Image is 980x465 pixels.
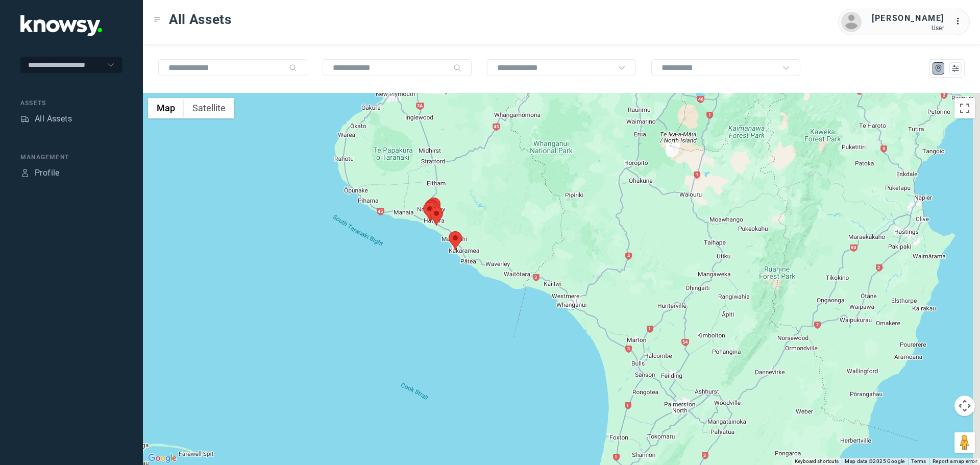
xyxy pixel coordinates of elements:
div: Toggle Menu [154,16,161,23]
a: ProfileProfile [20,167,60,179]
div: Search [453,64,461,72]
button: Show street map [148,98,184,118]
div: User [872,25,944,32]
div: Profile [20,168,30,178]
div: : [954,15,967,28]
span: All Assets [169,10,232,29]
div: Assets [20,114,30,124]
div: Map [934,64,943,73]
span: Map data ©2025 Google [845,458,904,464]
img: avatar.png [841,12,862,32]
img: Google [145,452,179,465]
a: Report a map error [933,458,977,464]
button: Toggle fullscreen view [954,98,975,118]
tspan: ... [955,17,965,25]
div: [PERSON_NAME] [872,12,944,25]
div: Assets [20,99,122,108]
button: Show satellite imagery [184,98,234,118]
a: Open this area in Google Maps (opens a new window) [145,452,179,465]
div: Search [289,64,297,72]
div: Profile [35,167,60,179]
div: List [951,64,960,73]
img: Application Logo [20,15,102,36]
a: AssetsAll Assets [20,113,72,125]
div: Management [20,153,122,162]
button: Drag Pegman onto the map to open Street View [954,432,975,453]
button: Keyboard shortcuts [795,458,839,465]
button: Map camera controls [954,396,975,416]
div: All Assets [35,113,72,125]
div: : [954,15,967,29]
a: Terms (opens in new tab) [911,458,926,464]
